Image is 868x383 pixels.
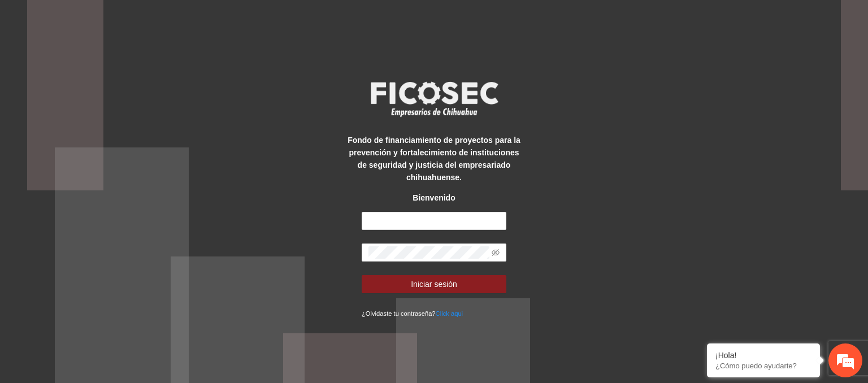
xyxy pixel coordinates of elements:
strong: Fondo de financiamiento de proyectos para la prevención y fortalecimiento de instituciones de seg... [348,136,520,182]
small: ¿Olvidaste tu contraseña? [362,310,463,317]
button: Iniciar sesión [362,275,506,293]
strong: Bienvenido [413,193,455,202]
img: logo [363,78,505,120]
span: Iniciar sesión [411,278,457,290]
div: ¡Hola! [715,351,811,360]
p: ¿Cómo puedo ayudarte? [715,362,811,370]
a: Click aqui [436,310,463,317]
span: eye-invisible [492,249,500,256]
